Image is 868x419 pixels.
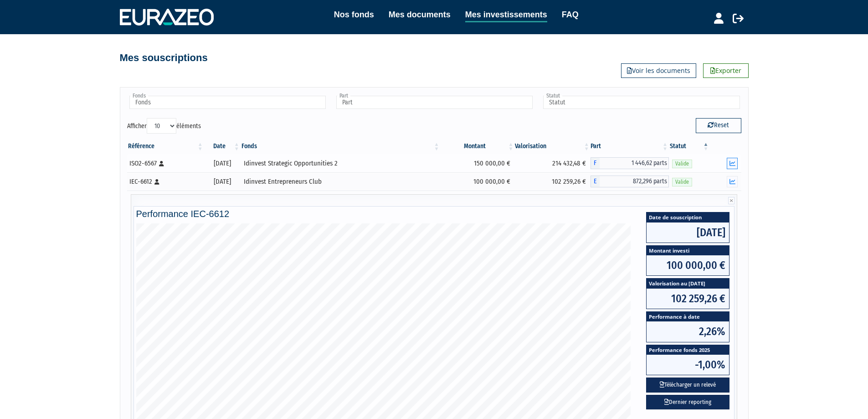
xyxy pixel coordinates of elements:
div: E - Idinvest Entrepreneurs Club [591,176,669,187]
label: Afficher éléments [127,118,201,134]
span: 872,296 parts [600,176,669,187]
div: F - Idinvest Strategic Opportunities 2 [591,157,669,169]
th: Référence : activer pour trier la colonne par ordre croissant [127,139,204,154]
a: Nos fonds [334,8,374,21]
span: [DATE] [647,222,729,243]
div: Idinvest Entrepreneurs Club [244,177,437,186]
th: Date: activer pour trier la colonne par ordre croissant [204,139,241,154]
span: Performance à date [647,312,729,321]
img: 1732889491-logotype_eurazeo_blanc_rvb.png [120,9,214,25]
td: 150 000,00 € [440,154,514,172]
a: Dernier reporting [646,395,729,410]
td: 100 000,00 € [440,172,514,191]
div: IEC-6612 [129,177,201,186]
th: Statut : activer pour trier la colonne par ordre d&eacute;croissant [669,139,709,154]
h4: Mes souscriptions [120,52,208,63]
i: [Français] Personne physique [159,161,164,166]
h4: Performance IEC-6612 [136,209,732,219]
span: F [591,157,600,169]
span: E [591,176,600,187]
div: [DATE] [207,177,237,186]
td: 214 432,48 € [515,154,591,172]
th: Part: activer pour trier la colonne par ordre croissant [591,139,669,154]
div: Idinvest Strategic Opportunities 2 [244,159,437,168]
th: Valorisation: activer pour trier la colonne par ordre croissant [515,139,591,154]
a: Voir les documents [621,63,696,78]
td: 102 259,26 € [515,172,591,191]
a: Exporter [703,63,749,78]
span: Valide [672,160,692,168]
th: Montant: activer pour trier la colonne par ordre croissant [440,139,514,154]
span: -1,00% [647,355,729,375]
span: Valorisation au [DATE] [647,279,729,288]
select: Afficheréléments [147,118,176,134]
span: 102 259,26 € [647,289,729,309]
a: Mes investissements [465,8,547,22]
span: 1 446,62 parts [600,157,669,169]
span: Montant investi [647,246,729,255]
span: 100 000,00 € [647,255,729,275]
span: Performance fonds 2025 [647,345,729,355]
span: Date de souscription [647,212,729,222]
div: ISO2-6567 [129,159,201,168]
button: Reset [696,118,741,133]
a: FAQ [562,8,579,21]
th: Fonds: activer pour trier la colonne par ordre croissant [241,139,441,154]
a: Mes documents [389,8,451,21]
i: [Français] Personne physique [154,179,159,185]
span: Valide [672,178,692,186]
span: 2,26% [647,321,729,341]
div: [DATE] [207,159,237,168]
button: Télécharger un relevé [646,378,729,393]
